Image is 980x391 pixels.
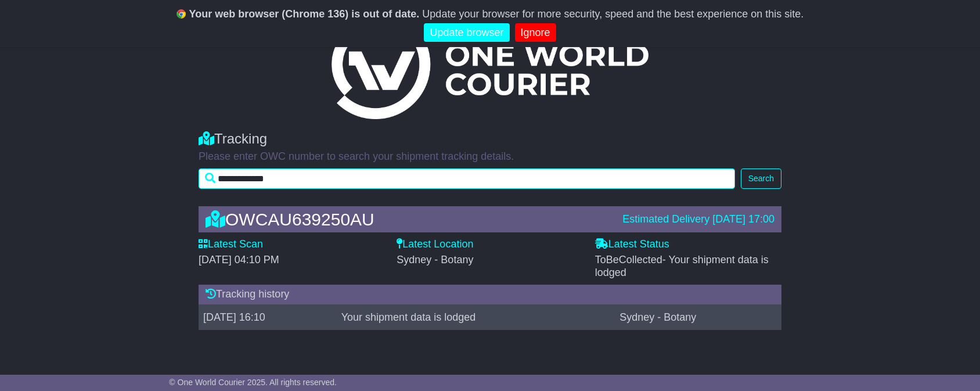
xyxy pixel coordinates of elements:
p: Please enter OWC number to search your shipment tracking details. [199,150,781,163]
div: Estimated Delivery [DATE] 17:00 [622,213,774,226]
div: Tracking history [199,285,781,304]
label: Latest Scan [199,238,263,251]
a: Update browser [424,23,509,42]
span: - Your shipment data is lodged [595,254,769,278]
span: ToBeCollected [595,254,769,278]
button: Search [741,168,781,189]
td: Sydney - Botany [615,304,781,330]
span: Sydney - Botany [397,254,473,266]
b: Your web browser (Chrome 136) is out of date. [189,8,420,20]
span: © One World Courier 2025. All rights reserved. [169,378,337,387]
img: Light [332,20,648,119]
span: Update your browser for more security, speed and the best experience on this site. [422,8,804,20]
td: Your shipment data is lodged [337,304,615,330]
td: [DATE] 16:10 [199,304,337,330]
a: Ignore [515,23,556,42]
span: [DATE] 04:10 PM [199,254,279,266]
label: Latest Location [397,238,473,251]
div: Tracking [199,131,781,148]
div: OWCAU639250AU [200,210,617,229]
label: Latest Status [595,238,669,251]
